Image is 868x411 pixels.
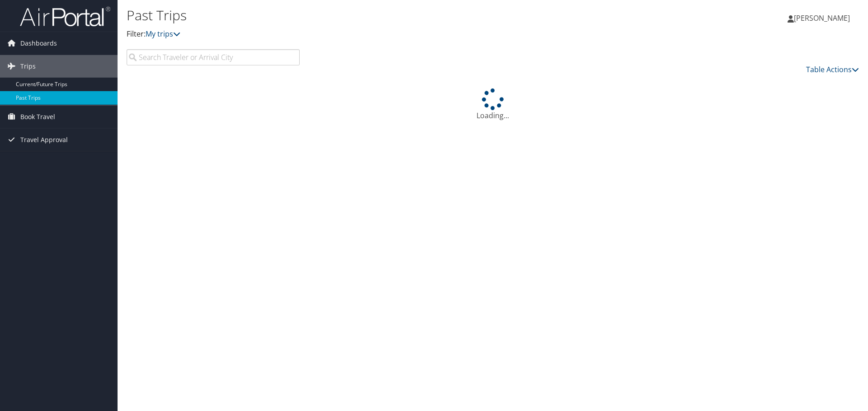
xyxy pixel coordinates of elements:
[20,32,57,55] span: Dashboards
[794,13,850,23] span: [PERSON_NAME]
[20,106,55,128] span: Book Travel
[127,28,615,40] p: Filter:
[20,6,110,27] img: airportal-logo.png
[127,49,300,65] input: Search Traveler or Arrival City
[146,29,180,39] a: My trips
[127,6,615,25] h1: Past Trips
[20,129,68,151] span: Travel Approval
[20,55,36,78] span: Trips
[127,88,859,121] div: Loading...
[788,5,859,32] a: [PERSON_NAME]
[806,65,859,74] a: Table Actions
